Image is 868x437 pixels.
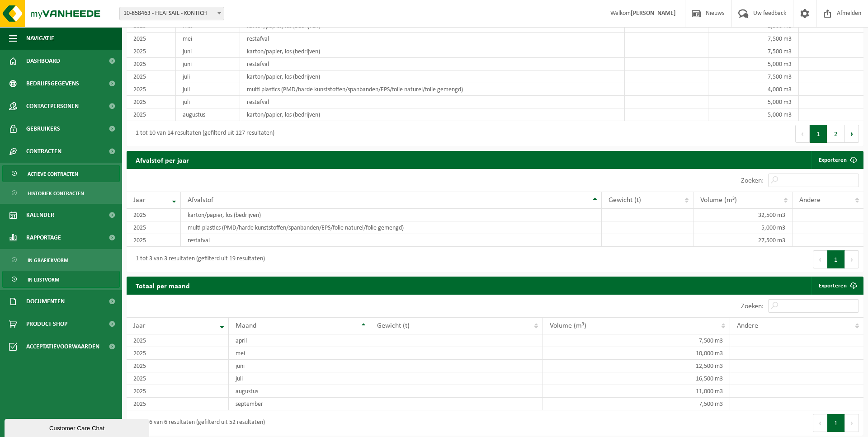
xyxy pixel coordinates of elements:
[127,70,176,83] td: 2025
[543,398,730,410] td: 7,500 m3
[181,221,602,234] td: multi plastics (PMD/harde kunststoffen/spanbanden/EPS/folie naturel/folie gemengd)
[693,234,793,247] td: 27,500 m3
[176,45,240,58] td: juni
[181,234,602,247] td: restafval
[127,58,176,70] td: 2025
[240,83,624,96] td: multi plastics (PMD/harde kunststoffen/spanbanden/EPS/folie naturel/folie gemengd)
[741,303,764,310] label: Zoeken:
[827,250,845,268] button: 1
[708,83,799,96] td: 4,000 m3
[2,165,120,182] a: Actieve contracten
[240,96,624,108] td: restafval
[176,108,240,121] td: augustus
[543,372,730,385] td: 16,500 m3
[240,33,624,45] td: restafval
[811,277,863,295] a: Exporteren
[240,70,624,83] td: karton/papier, los (bedrijven)
[5,417,151,437] iframe: chat widget
[741,177,764,184] label: Zoeken:
[795,125,810,143] button: Previous
[26,290,65,313] span: Documenten
[708,70,799,83] td: 7,500 m3
[229,372,370,385] td: juli
[737,322,758,329] span: Andere
[229,385,370,398] td: augustus
[127,360,229,372] td: 2025
[827,125,845,143] button: 2
[845,125,859,143] button: Next
[133,197,146,204] span: Jaar
[127,209,181,221] td: 2025
[236,322,256,329] span: Maand
[240,45,624,58] td: karton/papier, los (bedrijven)
[240,58,624,70] td: restafval
[119,7,224,20] span: 10-858463 - HEATSAIL - KONTICH
[26,50,60,72] span: Dashboard
[127,372,229,385] td: 2025
[377,322,410,329] span: Gewicht (t)
[26,117,60,140] span: Gebruikers
[799,197,821,204] span: Andere
[127,83,176,96] td: 2025
[229,334,370,347] td: april
[845,414,859,432] button: Next
[131,126,274,142] div: 1 tot 10 van 14 resultaten (gefilterd uit 127 resultaten)
[229,398,370,410] td: september
[543,385,730,398] td: 11,000 m3
[700,197,737,204] span: Volume (m³)
[28,185,84,202] span: Historiek contracten
[26,226,61,249] span: Rapportage
[813,414,827,432] button: Previous
[28,165,78,183] span: Actieve contracten
[26,72,79,95] span: Bedrijfsgegevens
[708,58,799,70] td: 5,000 m3
[229,347,370,360] td: mei
[188,197,213,204] span: Afvalstof
[693,221,793,234] td: 5,000 m3
[127,108,176,121] td: 2025
[176,58,240,70] td: juni
[26,313,67,335] span: Product Shop
[176,96,240,108] td: juli
[631,10,676,17] strong: [PERSON_NAME]
[543,334,730,347] td: 7,500 m3
[708,108,799,121] td: 5,000 m3
[176,70,240,83] td: juli
[127,234,181,247] td: 2025
[28,252,68,269] span: In grafiekvorm
[127,334,229,347] td: 2025
[127,151,198,169] h2: Afvalstof per jaar
[28,271,59,288] span: In lijstvorm
[127,277,199,294] h2: Totaal per maand
[127,33,176,45] td: 2025
[543,347,730,360] td: 10,000 m3
[708,96,799,108] td: 5,000 m3
[26,27,54,50] span: Navigatie
[2,251,120,268] a: In grafiekvorm
[26,95,79,117] span: Contactpersonen
[693,209,793,221] td: 32,500 m3
[240,108,624,121] td: karton/papier, los (bedrijven)
[26,140,61,163] span: Contracten
[26,204,54,226] span: Kalender
[708,33,799,45] td: 7,500 m3
[609,197,641,204] span: Gewicht (t)
[543,360,730,372] td: 12,500 m3
[811,151,863,169] a: Exporteren
[127,347,229,360] td: 2025
[229,360,370,372] td: juni
[127,398,229,410] td: 2025
[550,322,586,329] span: Volume (m³)
[708,45,799,58] td: 7,500 m3
[133,322,146,329] span: Jaar
[176,33,240,45] td: mei
[127,45,176,58] td: 2025
[827,414,845,432] button: 1
[176,83,240,96] td: juli
[131,415,265,431] div: 1 tot 6 van 6 resultaten (gefilterd uit 52 resultaten)
[810,125,827,143] button: 1
[26,335,99,358] span: Acceptatievoorwaarden
[813,250,827,268] button: Previous
[127,96,176,108] td: 2025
